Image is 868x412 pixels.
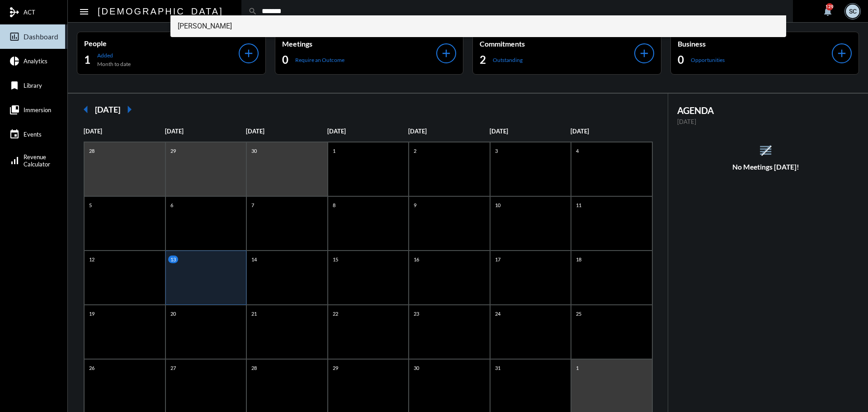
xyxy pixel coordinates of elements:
[826,3,833,10] div: 129
[95,104,120,114] h2: [DATE]
[9,31,20,42] mat-icon: insert_chart_outlined
[24,9,35,16] span: ACT
[242,47,255,60] mat-icon: add
[9,56,20,66] mat-icon: pie_chart
[168,310,178,317] p: 20
[411,310,421,317] p: 23
[24,33,58,41] span: Dashboard
[327,128,409,135] p: [DATE]
[24,131,42,138] span: Events
[411,201,419,209] p: 9
[9,129,20,140] mat-icon: event
[493,256,503,263] p: 17
[480,52,486,67] h2: 2
[9,104,20,115] mat-icon: collections_bookmark
[330,364,340,372] p: 29
[411,364,421,372] p: 30
[330,256,340,263] p: 15
[638,47,651,60] mat-icon: add
[9,155,20,166] mat-icon: signal_cellular_alt
[330,201,338,209] p: 8
[282,52,288,67] h2: 0
[246,128,327,135] p: [DATE]
[691,57,725,63] p: Opportunities
[120,100,138,118] mat-icon: arrow_right
[97,61,131,67] p: Month to date
[87,310,97,317] p: 19
[571,128,652,135] p: [DATE]
[87,364,97,372] p: 26
[574,256,584,263] p: 18
[87,256,97,263] p: 12
[411,147,419,155] p: 2
[330,310,340,317] p: 22
[493,364,503,372] p: 31
[24,82,42,89] span: Library
[249,147,259,155] p: 30
[574,147,581,155] p: 4
[249,310,259,317] p: 21
[668,163,864,171] h5: No Meetings [DATE]!
[178,15,779,37] span: [PERSON_NAME]
[168,256,178,263] p: 13
[758,143,773,158] mat-icon: reorder
[440,47,453,60] mat-icon: add
[295,57,344,63] p: Require an Outcome
[165,128,246,135] p: [DATE]
[282,39,437,48] p: Meetings
[9,80,20,91] mat-icon: bookmark
[79,6,90,17] mat-icon: Side nav toggle icon
[574,201,584,209] p: 11
[87,147,97,155] p: 28
[24,153,50,168] span: Revenue Calculator
[490,128,571,135] p: [DATE]
[77,100,95,118] mat-icon: arrow_left
[84,52,90,67] h2: 1
[330,147,338,155] p: 1
[9,7,20,18] mat-icon: mediation
[493,57,523,63] p: Outstanding
[24,106,51,114] span: Immersion
[168,201,175,209] p: 6
[493,310,503,317] p: 24
[168,147,178,155] p: 29
[84,128,165,135] p: [DATE]
[835,47,848,60] mat-icon: add
[249,201,256,209] p: 7
[493,201,503,209] p: 10
[493,147,500,155] p: 3
[249,256,259,263] p: 14
[168,364,178,372] p: 27
[846,5,859,18] div: SC
[408,128,490,135] p: [DATE]
[678,52,684,67] h2: 0
[677,105,855,116] h2: AGENDA
[84,39,239,47] p: People
[411,256,421,263] p: 16
[677,118,855,125] p: [DATE]
[574,310,584,317] p: 25
[480,39,634,48] p: Commitments
[822,6,833,17] mat-icon: notifications
[24,57,47,65] span: Analytics
[248,7,257,16] mat-icon: search
[98,4,223,19] h2: [DEMOGRAPHIC_DATA]
[249,364,259,372] p: 28
[678,39,832,48] p: Business
[97,52,131,59] p: Added
[87,201,94,209] p: 5
[574,364,581,372] p: 1
[75,2,93,20] button: Toggle sidenav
